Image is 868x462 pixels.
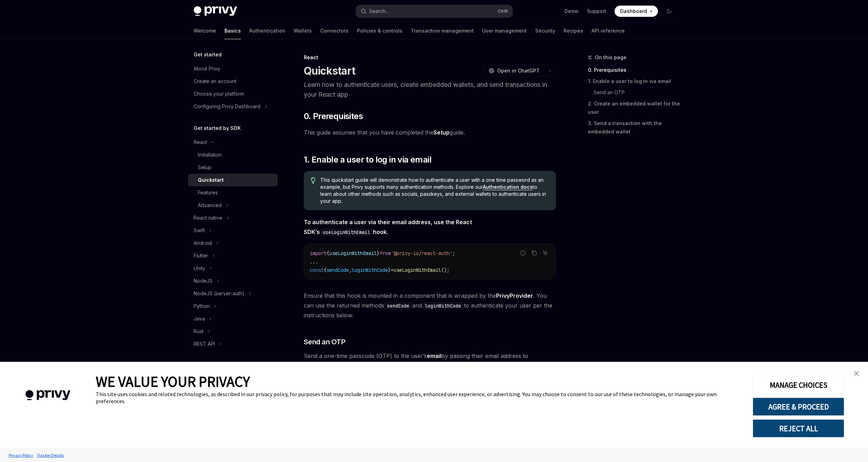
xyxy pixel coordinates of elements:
[198,201,222,209] div: Advanced
[10,380,85,411] img: company logo
[310,267,324,273] span: const
[320,177,548,205] span: This quickstart guide will demonstrate how to authenticate a user with a one time password as an ...
[188,325,278,338] button: Toggle Rust section
[188,136,278,149] button: Toggle React section
[7,449,35,461] a: Privacy Policy
[391,267,394,273] span: =
[198,163,211,172] div: Setup
[194,22,216,39] a: Welcome
[194,277,213,285] div: NodeJS
[194,361,224,370] h5: Changelogs
[304,54,556,61] div: React
[194,6,237,16] img: dark logo
[427,352,442,359] strong: email
[194,77,236,85] div: Create an account
[188,275,278,287] button: Toggle NodeJS section
[304,291,556,320] span: Ensure that this hook is mounted in a component that is wrapped by the . You can use the returned...
[329,250,377,256] span: useLoginWithEmail
[224,22,241,39] a: Basics
[591,22,625,39] a: API reference
[198,188,218,197] div: Features
[496,292,533,299] a: PrivyProvider
[194,64,220,73] div: About Privy
[188,224,278,237] button: Toggle Swift section
[188,174,278,186] a: Quickstart
[249,22,285,39] a: Authentication
[304,127,556,137] span: This guide assumes that you have completed the guide.
[310,250,327,256] span: import
[194,239,212,247] div: Android
[304,154,431,165] span: 1. Enable a user to log in via email
[530,248,539,257] button: Copy the contents from the code block
[564,22,583,39] a: Recipes
[194,124,241,132] h5: Get started by SDK
[498,8,508,14] span: Ctrl K
[620,8,647,15] span: Dashboard
[194,138,207,146] div: React
[849,366,863,380] a: close banner
[452,250,455,256] span: ;
[854,371,859,376] img: close banner
[194,102,260,111] div: Configuring Privy Dashboard
[194,90,244,98] div: Choose your platform
[327,267,349,273] span: sendCode
[188,75,278,88] a: Create an account
[356,5,512,18] button: Open search
[310,258,318,265] span: ...
[483,184,533,190] a: Authentication docs
[497,67,540,74] span: Open in ChatGPT
[411,22,474,39] a: Transaction management
[588,98,680,118] a: 2. Create an embedded wallet for the user
[320,22,349,39] a: Connectors
[484,65,544,77] button: Open in ChatGPT
[188,338,278,350] button: Toggle REST API section
[188,88,278,100] a: Choose your platform
[304,80,556,99] p: Learn how to authenticate users, create embedded wallets, and send transactions in your React app
[588,76,680,87] a: 1. Enable a user to log in via email
[327,250,329,256] span: {
[188,199,278,212] button: Toggle Advanced section
[198,176,224,184] div: Quickstart
[188,262,278,275] button: Toggle Unity section
[194,340,215,348] div: REST API
[194,327,203,336] div: Rust
[588,64,680,76] a: 0. Prerequisites
[388,267,391,273] span: }
[304,219,472,235] strong: To authenticate a user via their email address, use the React SDK’s hook.
[380,250,391,256] span: from
[188,249,278,262] button: Toggle Flutter section
[194,289,244,298] div: NodeJS (server-auth)
[194,315,205,323] div: Java
[518,248,528,257] button: Report incorrect code
[198,151,222,159] div: Installation
[188,149,278,161] a: Installation
[294,22,312,39] a: Wallets
[588,87,680,98] a: Send an OTP
[422,302,464,310] code: loginWithCode
[588,118,680,137] a: 3. Send a transaction with the embedded wallet
[188,287,278,300] button: Toggle NodeJS (server-auth) section
[304,111,363,122] span: 0. Prerequisites
[311,177,316,184] svg: Tip
[753,376,844,394] button: MANAGE CHOICES
[324,267,327,273] span: {
[357,22,402,39] a: Policies & controls
[304,351,556,371] span: Send a one-time passcode (OTP) to the user’s by passing their email address to the method returne...
[96,391,742,405] div: This site uses cookies and related technologies, as described in our privacy policy, for purposes...
[391,250,452,256] span: '@privy-io/react-auth'
[384,302,412,310] code: sendCode
[304,64,356,77] h1: Quickstart
[194,226,205,235] div: Swift
[194,251,208,260] div: Flutter
[188,212,278,224] button: Toggle React native section
[615,6,658,17] a: Dashboard
[753,419,844,437] button: REJECT ALL
[188,300,278,312] button: Toggle Python section
[304,337,345,347] span: Send an OTP
[753,398,844,416] button: AGREE & PROCEED
[352,267,388,273] span: loginWithCode
[441,267,450,273] span: ();
[194,214,222,222] div: React native
[541,248,550,257] button: Ask AI
[188,237,278,249] button: Toggle Android section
